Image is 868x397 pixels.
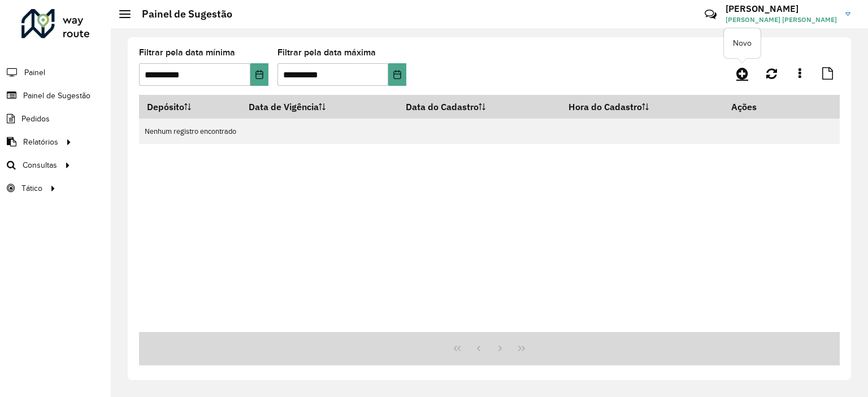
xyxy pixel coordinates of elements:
[21,113,50,125] span: Pedidos
[726,15,837,25] span: [PERSON_NAME] [PERSON_NAME]
[250,63,268,86] button: Choose Date
[398,95,561,119] th: Data do Cadastro
[561,95,724,119] th: Hora do Cadastro
[139,119,840,144] td: Nenhum registro encontrado
[724,28,761,58] div: Novo
[139,95,241,119] th: Depósito
[277,46,376,59] label: Filtrar pela data máxima
[23,159,57,171] span: Consultas
[726,3,837,14] h3: [PERSON_NAME]
[698,2,723,27] a: Contato Rápido
[131,8,232,20] h2: Painel de Sugestão
[241,95,398,119] th: Data de Vigência
[23,90,90,102] span: Painel de Sugestão
[21,182,42,194] span: Tático
[23,136,58,148] span: Relatórios
[388,63,406,86] button: Choose Date
[24,67,45,78] span: Painel
[724,95,792,119] th: Ações
[139,46,235,59] label: Filtrar pela data mínima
